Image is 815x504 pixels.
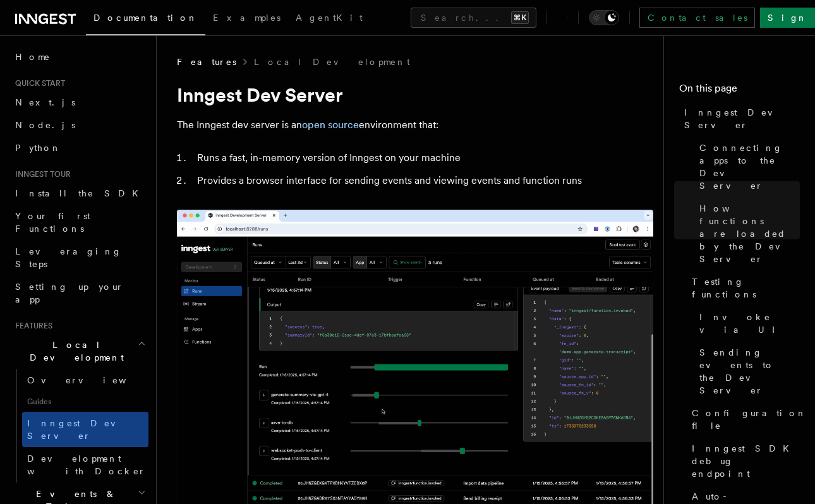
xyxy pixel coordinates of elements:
[10,45,148,68] a: Home
[10,333,148,369] button: Local Development
[684,106,800,131] span: Inngest Dev Server
[699,141,800,192] span: Connecting apps to the Dev Server
[699,311,800,336] span: Invoke via UI
[15,211,90,234] span: Your first Functions
[692,275,800,301] span: Testing functions
[15,246,122,269] span: Leveraging Steps
[27,453,146,476] span: Development with Docker
[679,81,800,101] h4: On this page
[10,205,148,240] a: Your first Functions
[687,270,800,306] a: Testing functions
[687,402,800,437] a: Configuration file
[27,418,135,441] span: Inngest Dev Server
[10,114,148,136] a: Node.js
[10,182,148,205] a: Install the SDK
[254,56,410,68] a: Local Development
[639,8,755,28] a: Contact sales
[193,172,653,189] li: Provides a browser interface for sending events and viewing events and function runs
[22,392,148,412] span: Guides
[699,202,800,265] span: How functions are loaded by the Dev Server
[10,78,65,88] span: Quick start
[22,412,148,447] a: Inngest Dev Server
[213,13,281,23] span: Examples
[10,169,71,179] span: Inngest tour
[296,13,363,23] span: AgentKit
[692,442,800,480] span: Inngest SDK debug endpoint
[679,101,800,136] a: Inngest Dev Server
[10,321,52,331] span: Features
[511,11,529,24] kbd: ⌘K
[694,197,800,270] a: How functions are loaded by the Dev Server
[694,136,800,197] a: Connecting apps to the Dev Server
[692,407,807,432] span: Configuration file
[94,13,198,23] span: Documentation
[193,149,653,167] li: Runs a fast, in-memory version of Inngest on your machine
[694,341,800,402] a: Sending events to the Dev Server
[15,143,61,153] span: Python
[288,4,370,34] a: AgentKit
[687,437,800,485] a: Inngest SDK debug endpoint
[10,275,148,311] a: Setting up your app
[86,4,205,35] a: Documentation
[15,188,146,198] span: Install the SDK
[22,447,148,483] a: Development with Docker
[10,91,148,114] a: Next.js
[10,339,138,364] span: Local Development
[10,240,148,275] a: Leveraging Steps
[205,4,288,34] a: Examples
[15,282,124,304] span: Setting up your app
[15,97,75,107] span: Next.js
[699,346,800,397] span: Sending events to the Dev Server
[15,120,75,130] span: Node.js
[177,56,236,68] span: Features
[411,8,536,28] button: Search...⌘K
[27,375,157,385] span: Overview
[10,369,148,483] div: Local Development
[694,306,800,341] a: Invoke via UI
[15,51,51,63] span: Home
[589,10,619,25] button: Toggle dark mode
[22,369,148,392] a: Overview
[302,119,359,131] a: open source
[10,136,148,159] a: Python
[177,83,653,106] h1: Inngest Dev Server
[177,116,653,134] p: The Inngest dev server is an environment that:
